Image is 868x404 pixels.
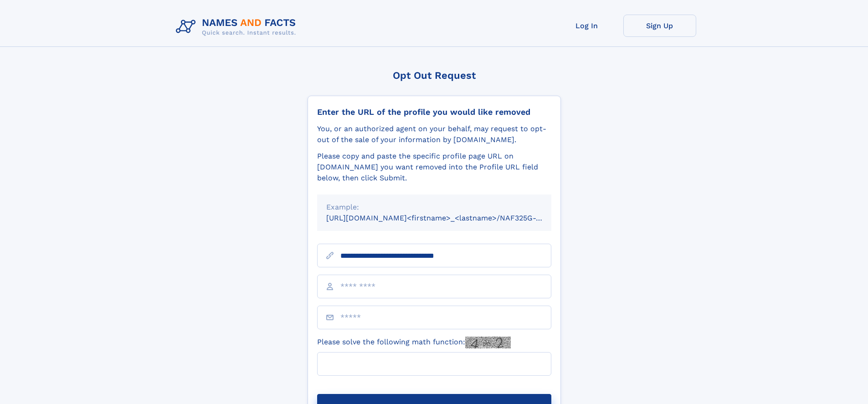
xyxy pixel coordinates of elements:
label: Please solve the following math function: [317,337,511,348]
img: Logo Names and Facts [172,15,303,39]
div: You, or an authorized agent on your behalf, may request to opt-out of the sale of your informatio... [317,123,551,145]
small: [URL][DOMAIN_NAME]<firstname>_<lastname>/NAF325G-xxxxxxxx [326,214,569,222]
a: Sign Up [623,15,696,37]
div: Please copy and paste the specific profile page URL on [DOMAIN_NAME] you want removed into the Pr... [317,151,551,184]
div: Example: [326,202,542,213]
div: Enter the URL of the profile you would like removed [317,107,551,117]
a: Log In [550,15,623,37]
div: Opt Out Request [308,70,561,81]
